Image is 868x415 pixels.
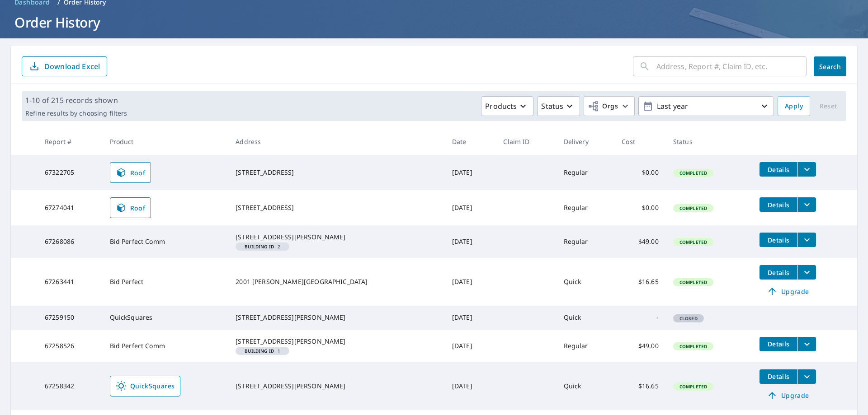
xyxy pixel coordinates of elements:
button: Products [481,96,533,116]
td: [DATE] [445,330,496,362]
td: Quick [557,362,615,410]
th: Address [228,128,445,155]
p: Download Excel [44,61,100,71]
button: Last year [638,96,774,116]
div: 2001 [PERSON_NAME][GEOGRAPHIC_DATA] [236,277,438,286]
th: Claim ID [496,128,556,155]
span: Completed [674,205,712,211]
td: [DATE] [445,306,496,329]
div: [STREET_ADDRESS] [236,168,438,177]
td: Regular [557,190,615,225]
td: $16.65 [614,362,666,410]
span: Apply [785,101,803,112]
span: Completed [674,279,712,285]
p: Last year [653,98,759,114]
td: 67259150 [38,306,102,329]
th: Report # [38,128,102,155]
button: filesDropdownBtn-67268086 [797,233,816,247]
span: QuickSquares [116,381,175,392]
span: Completed [674,343,712,350]
span: 1 [239,349,286,353]
td: [DATE] [445,362,496,410]
span: Roof [116,167,146,178]
button: Download Excel [22,56,107,76]
td: [DATE] [445,225,496,258]
span: Search [821,62,839,71]
td: 67274041 [38,190,102,225]
a: QuickSquares [110,376,181,396]
td: $49.00 [614,225,666,258]
button: Search [814,56,846,76]
div: [STREET_ADDRESS][PERSON_NAME] [236,337,438,346]
td: [DATE] [445,155,496,190]
button: filesDropdownBtn-67263441 [797,265,816,280]
td: Regular [557,225,615,258]
td: 67258526 [38,330,102,362]
button: filesDropdownBtn-67322705 [797,162,816,177]
div: [STREET_ADDRESS][PERSON_NAME] [236,233,438,242]
button: detailsBtn-67268086 [759,233,797,247]
button: Orgs [584,96,635,116]
td: Regular [557,330,615,362]
span: Completed [674,383,712,390]
button: detailsBtn-67263441 [759,265,797,280]
div: [STREET_ADDRESS][PERSON_NAME] [236,382,438,391]
td: 67268086 [38,225,102,258]
span: Roof [116,202,146,213]
div: [STREET_ADDRESS] [236,203,438,212]
span: Details [765,165,792,174]
button: Status [537,96,580,116]
em: Building ID [245,244,274,249]
a: Roof [110,162,151,183]
button: Apply [778,96,810,116]
span: Orgs [588,101,618,112]
td: $0.00 [614,155,666,190]
p: 1-10 of 215 records shown [25,95,127,106]
span: Completed [674,239,712,245]
td: 67258342 [38,362,102,410]
button: detailsBtn-67258526 [759,337,797,351]
button: detailsBtn-67322705 [759,162,797,177]
button: filesDropdownBtn-67258342 [797,369,816,384]
td: Quick [557,306,615,329]
td: Quick [557,258,615,306]
span: Closed [674,315,703,322]
th: Cost [614,128,666,155]
td: [DATE] [445,190,496,225]
td: $16.65 [614,258,666,306]
td: $0.00 [614,190,666,225]
td: Bid Perfect Comm [103,225,229,258]
div: [STREET_ADDRESS][PERSON_NAME] [236,313,438,322]
td: - [614,306,666,329]
td: Bid Perfect [103,258,229,306]
p: Status [541,101,563,112]
h1: Order History [11,13,857,32]
span: Details [765,201,792,209]
td: 67263441 [38,258,102,306]
td: $49.00 [614,330,666,362]
th: Product [103,128,229,155]
button: filesDropdownBtn-67274041 [797,197,816,212]
td: Regular [557,155,615,190]
input: Address, Report #, Claim ID, etc. [656,54,807,79]
em: Building ID [245,349,274,353]
span: Details [765,340,792,348]
span: Details [765,268,792,277]
td: Bid Perfect Comm [103,330,229,362]
span: Upgrade [765,286,811,297]
th: Date [445,128,496,155]
a: Roof [110,197,151,218]
span: Details [765,372,792,381]
button: detailsBtn-67274041 [759,197,797,212]
td: [DATE] [445,258,496,306]
span: 2 [239,244,286,249]
p: Refine results by choosing filters [25,109,127,117]
button: filesDropdownBtn-67258526 [797,337,816,351]
span: Upgrade [765,390,811,401]
th: Delivery [557,128,615,155]
td: 67322705 [38,155,102,190]
td: QuickSquares [103,306,229,329]
button: detailsBtn-67258342 [759,369,797,384]
a: Upgrade [759,284,816,298]
span: Details [765,236,792,244]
